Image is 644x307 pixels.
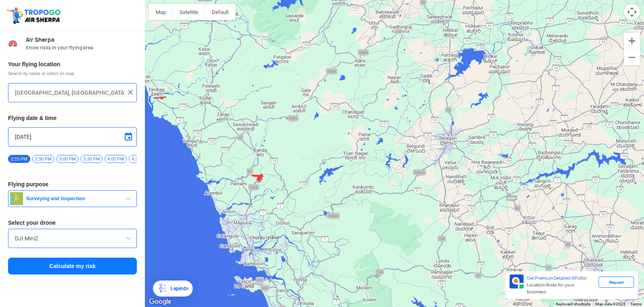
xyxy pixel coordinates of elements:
[26,37,137,43] span: Air Sherpa
[26,45,137,51] span: Know risks in your flying area
[23,195,124,202] span: Surveying and Inspection
[8,155,30,163] span: 2:15 PM
[630,302,642,306] a: Terms
[149,4,173,20] button: Show street map
[80,155,103,163] span: 3:30 PM
[8,61,137,67] h3: Your flying location
[105,155,127,163] span: 4:00 PM
[510,274,524,289] img: Premium APIs
[595,302,625,306] span: Map data ©2025
[56,155,78,163] span: 3:00 PM
[624,49,640,65] button: Zoom out
[524,274,599,296] div: for Location Risks for your business.
[15,234,130,243] input: Search by name or Brand
[15,132,130,142] input: Select Date
[8,70,137,77] span: Search by name or select on map
[126,88,134,96] img: ic_close.png
[8,258,137,274] button: Calculate my risk
[624,33,640,49] button: Zoom in
[8,181,137,187] h3: Flying purpose
[147,297,173,307] img: Google
[8,39,18,48] img: Risk Scores
[167,284,188,293] div: Legends
[624,4,640,20] button: Map camera controls
[6,6,63,24] img: ic_tgdronemaps.svg
[173,4,205,20] button: Show satellite imagery
[8,190,137,207] button: Surveying and Inspection
[599,277,634,288] div: Request
[556,301,590,307] button: Keyboard shortcuts
[8,115,137,121] h3: Flying date & time
[8,220,137,226] h3: Select your drone
[10,192,23,205] img: survey.png
[129,155,151,163] span: 4:30 PM
[32,155,54,163] span: 2:30 PM
[158,284,167,293] img: Legends
[15,88,124,98] input: Search your flying location
[147,297,173,307] a: Open this area in Google Maps (opens a new window)
[527,275,581,281] span: Get Premium Detailed APIs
